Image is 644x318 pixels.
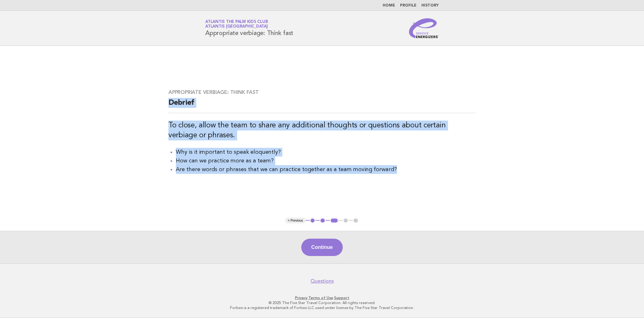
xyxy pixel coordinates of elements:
[409,18,439,38] img: Service Energizers
[205,20,268,29] a: Atlantis The Palm Kids ClubAtlantis [GEOGRAPHIC_DATA]
[176,157,476,165] li: How can we practice more as a team?
[176,165,476,174] li: Are there words or phrases that we can practice together as a team moving forward?
[383,4,395,7] a: Home
[311,278,334,284] a: Questions
[168,121,476,140] h3: To close, allow the team to share any additional thoughts or questions about certain verbiage or ...
[168,89,476,95] h3: Appropriate verbiage: Think fast
[176,148,476,157] li: Why is it important to speak eloquently?
[133,295,511,300] p: · ·
[133,300,511,305] p: © 2025 The Five Star Travel Corporation. All rights reserved.
[421,4,439,7] a: History
[310,218,316,224] button: 1
[400,4,416,7] a: Profile
[334,296,349,300] a: Support
[285,218,305,224] button: < Previous
[320,218,326,224] button: 2
[301,239,342,256] button: Continue
[295,296,307,300] a: Privacy
[168,98,476,113] h2: Debrief
[308,296,333,300] a: Terms of Use
[205,25,268,29] span: Atlantis [GEOGRAPHIC_DATA]
[133,305,511,310] p: Forbes is a registered trademark of Forbes LLC used under license by The Five Star Travel Corpora...
[205,20,293,36] h1: Appropriate verbiage: Think fast
[330,218,339,224] button: 3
